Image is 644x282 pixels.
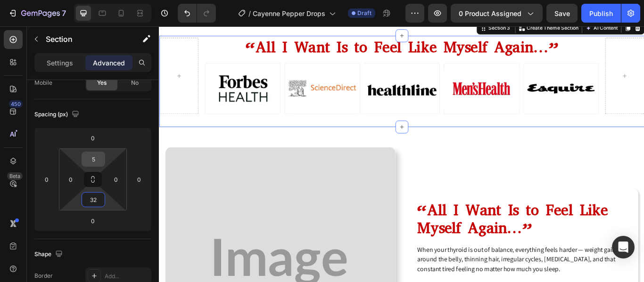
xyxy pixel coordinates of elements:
[132,172,146,186] input: 0
[83,131,102,145] input: 0
[83,214,102,228] input: 0
[97,79,107,87] span: Yes
[53,13,512,36] h2: “All I Want Is to Feel Like Myself Again…”
[253,8,325,18] span: Cayenne Pepper Drops
[34,248,65,261] div: Shape
[109,172,123,186] input: 0px
[451,4,543,23] button: 0 product assigned
[131,79,139,87] span: No
[34,79,52,87] div: Mobile
[546,4,578,23] button: Save
[47,58,73,68] p: Settings
[589,8,613,18] div: Publish
[9,100,23,108] div: 450
[459,8,521,18] span: 0 product assigned
[105,272,149,281] div: Add...
[4,4,70,23] button: 7
[554,9,570,17] span: Save
[34,108,81,121] div: Spacing (px)
[357,9,372,17] span: Draft
[62,8,66,19] p: 7
[612,236,635,258] div: Open Intercom Messenger
[7,172,23,180] div: Beta
[64,172,78,186] input: 0px
[93,58,125,68] p: Advanced
[53,43,512,102] img: Alt Image
[581,4,621,23] button: Publish
[300,203,549,247] h2: “All I Want Is to Feel Like Myself Again…”
[159,26,644,282] iframe: Design area
[84,193,103,207] input: 32
[84,152,103,166] input: 5px
[40,172,54,186] input: 0
[248,8,251,18] span: /
[34,272,53,280] div: Border
[178,4,216,23] div: Undo/Redo
[46,33,123,45] p: Section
